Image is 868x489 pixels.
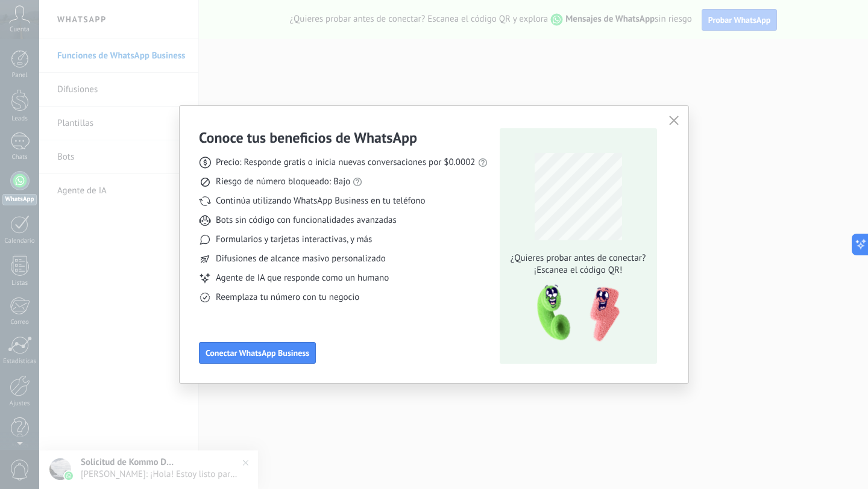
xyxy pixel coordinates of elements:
[527,281,622,346] img: qr-pic-1x.png
[199,342,316,364] button: Conectar WhatsApp Business
[199,128,417,147] h3: Conoce tus beneficios de WhatsApp
[507,252,649,264] span: ¿Quieres probar antes de conectar?
[216,157,476,169] span: Precio: Responde gratis o inicia nuevas conversaciones por $0.0002
[216,253,386,265] span: Difusiones de alcance masivo personalizado
[507,264,649,276] span: ¡Escanea el código QR!
[216,291,359,304] span: Reemplaza tu número con tu negocio
[216,272,389,284] span: Agente de IA que responde como un humano
[216,176,350,188] span: Riesgo de número bloqueado: Bajo
[216,195,425,207] span: Continúa utilizando WhatsApp Business en tu teléfono
[216,234,372,246] span: Formularios y tarjetas interactivas, y más
[216,214,397,226] span: Bots sin código con funcionalidades avanzadas
[206,349,309,357] span: Conectar WhatsApp Business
